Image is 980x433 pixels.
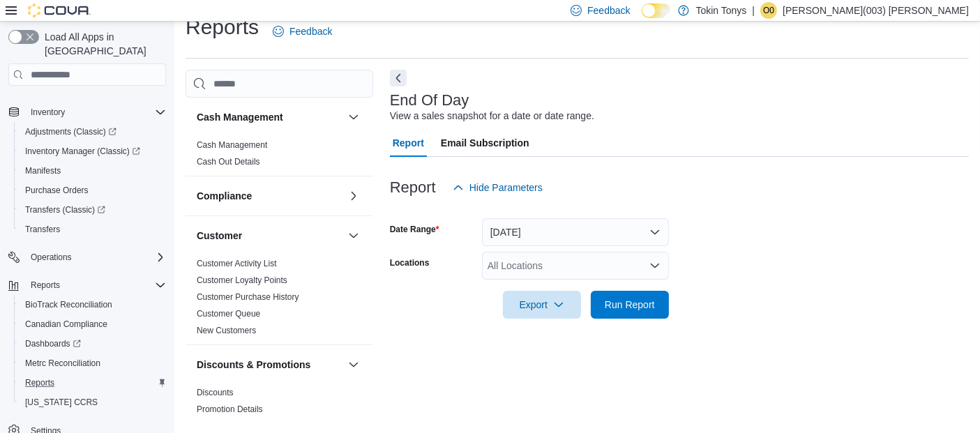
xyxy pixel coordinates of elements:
span: Inventory [31,107,65,118]
span: Transfers (Classic) [25,204,105,215]
h3: End Of Day [390,92,469,109]
span: Manifests [20,162,166,179]
span: Reports [31,280,60,291]
span: Purchase Orders [25,185,89,196]
button: Next [390,70,407,86]
span: Email Subscription [441,129,529,157]
span: Discounts [197,387,234,398]
p: Tokin Tonys [696,2,747,19]
div: Customer [186,255,373,344]
button: Compliance [197,189,342,203]
span: Report [393,129,424,157]
a: Discounts [197,388,234,397]
span: Canadian Compliance [25,319,107,330]
a: Dashboards [20,335,86,352]
a: Adjustments (Classic) [14,122,172,142]
span: Dark Mode [642,18,642,19]
span: Load All Apps in [GEOGRAPHIC_DATA] [39,30,166,58]
button: Manifests [14,161,172,181]
span: Reports [25,377,54,388]
label: Locations [390,257,430,268]
h3: Discounts & Promotions [197,358,310,372]
span: Export [511,291,573,319]
img: Cova [28,3,91,17]
button: Reports [14,373,172,393]
a: Dashboards [14,334,172,354]
span: Inventory Manager (Classic) [25,146,140,157]
button: Reports [3,275,172,295]
h3: Cash Management [197,110,283,124]
a: BioTrack Reconciliation [20,296,118,313]
span: BioTrack Reconciliation [25,299,112,310]
span: Manifests [25,165,61,176]
a: Canadian Compliance [20,316,113,333]
span: Cash Out Details [197,156,260,167]
h3: Compliance [197,189,252,203]
button: BioTrack Reconciliation [14,295,172,314]
a: Reports [20,374,60,391]
a: Purchase Orders [20,182,94,199]
button: Customer [197,229,342,243]
p: [PERSON_NAME](003) [PERSON_NAME] [783,2,969,19]
span: Dashboards [20,335,166,352]
span: Feedback [587,3,630,17]
button: [US_STATE] CCRS [14,393,172,412]
span: Purchase Orders [20,182,166,199]
label: Date Range [390,224,439,235]
button: Discounts & Promotions [197,358,342,372]
span: Washington CCRS [20,394,166,411]
span: Metrc Reconciliation [20,355,166,372]
a: Cash Management [197,140,267,150]
a: Promotion Details [197,404,263,414]
span: Promotion Details [197,404,263,415]
span: [US_STATE] CCRS [25,397,98,408]
h3: Customer [197,229,242,243]
button: Discounts & Promotions [345,356,362,373]
a: Metrc Reconciliation [20,355,106,372]
button: Reports [25,277,66,294]
a: Cash Out Details [197,157,260,167]
span: Customer Loyalty Points [197,275,287,286]
span: Customer Activity List [197,258,277,269]
button: Run Report [591,291,669,319]
span: Promotions [197,420,239,432]
a: Inventory Manager (Classic) [20,143,146,160]
button: Hide Parameters [447,174,548,202]
button: Customer [345,227,362,244]
span: Inventory Manager (Classic) [20,143,166,160]
a: Inventory Manager (Classic) [14,142,172,161]
span: Adjustments (Classic) [25,126,116,137]
span: Cash Management [197,139,267,151]
button: Cash Management [345,109,362,126]
a: Adjustments (Classic) [20,123,122,140]
div: Omar(003) Nunez [760,2,777,19]
button: Operations [3,248,172,267]
span: BioTrack Reconciliation [20,296,166,313]
span: Feedback [289,24,332,38]
span: Run Report [605,298,655,312]
input: Dark Mode [642,3,671,18]
button: Export [503,291,581,319]
a: Manifests [20,162,66,179]
span: Canadian Compliance [20,316,166,333]
span: Metrc Reconciliation [25,358,100,369]
span: O0 [763,2,774,19]
div: View a sales snapshot for a date or date range. [390,109,594,123]
h1: Reports [186,13,259,41]
span: Hide Parameters [469,181,543,195]
button: Metrc Reconciliation [14,354,172,373]
a: Customer Purchase History [197,292,299,302]
span: New Customers [197,325,256,336]
button: Inventory [25,104,70,121]
span: Transfers [20,221,166,238]
a: Customer Activity List [197,259,277,268]
button: Purchase Orders [14,181,172,200]
span: Operations [31,252,72,263]
span: Operations [25,249,166,266]
a: New Customers [197,326,256,335]
span: Transfers (Classic) [20,202,166,218]
a: Customer Loyalty Points [197,275,287,285]
button: Cash Management [197,110,342,124]
a: Customer Queue [197,309,260,319]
